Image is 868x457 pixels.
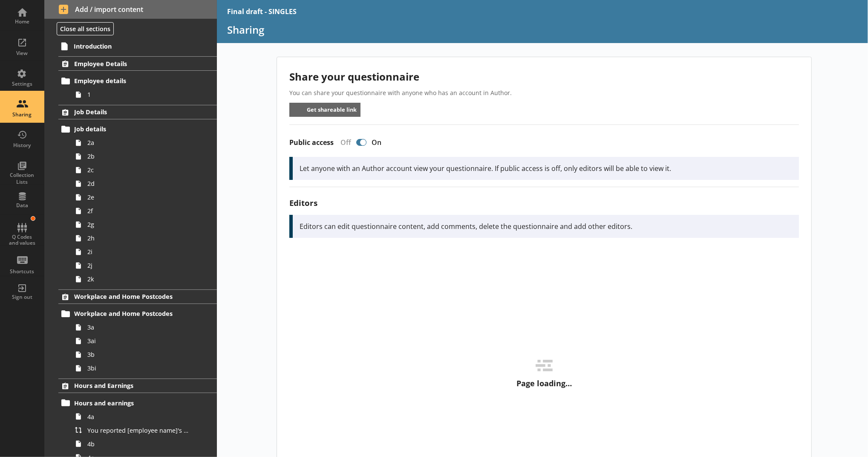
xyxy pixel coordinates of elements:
span: Job details [74,125,188,133]
a: 2d [72,177,217,191]
div: Sharing [7,111,37,118]
span: 2d [87,179,192,188]
li: Workplace and Home Postcodes3a3ai3b3bi [62,307,217,375]
span: 2k [87,275,192,283]
span: 4a [87,413,192,421]
a: 2j [72,259,217,272]
div: Data [7,202,37,209]
span: Employee Details [74,60,188,68]
a: Employee details [58,74,217,88]
span: Job Details [74,108,188,116]
span: 2i [87,248,192,256]
label: Public access [289,138,334,147]
a: 3bi [72,362,217,375]
div: Shortcuts [7,268,37,275]
span: 3a [87,323,192,331]
a: 4b [72,437,217,451]
div: Final draft - SINGLES [227,7,297,16]
a: 1 [72,88,217,101]
span: You reported [employee name]'s pay period that included [Reference Date] to be [Untitled answer].... [87,426,192,434]
div: Settings [7,81,37,87]
a: 2i [72,245,217,259]
div: Off [334,138,355,147]
li: Employee details1 [62,74,217,101]
p: Editors can edit questionnaire content, add comments, delete the questionnaire and add other edit... [300,222,792,231]
button: Close all sections [57,22,114,35]
a: 3a [72,321,217,334]
a: Job details [58,122,217,136]
li: Job DetailsJob details2a2b2c2d2e2f2g2h2i2j2k [44,105,217,286]
li: Workplace and Home PostcodesWorkplace and Home Postcodes3a3ai3b3bi [44,289,217,375]
a: 2k [72,272,217,286]
h2: Share your questionnaire [289,69,799,84]
a: Job Details [58,105,217,119]
li: Job details2a2b2c2d2e2f2g2h2i2j2k [62,122,217,286]
span: 2h [87,234,192,242]
span: Hours and earnings [74,399,188,407]
div: Sign out [7,294,37,301]
span: 2a [87,139,192,147]
span: 2j [87,261,192,269]
a: 2c [72,163,217,177]
div: On [368,138,388,147]
h1: Sharing [227,23,858,36]
a: 2e [72,191,217,204]
button: Get shareable link [289,103,360,117]
span: Hours and Earnings [74,382,188,390]
a: Hours and earnings [58,396,217,410]
h3: Editors [289,197,799,208]
span: Employee details [74,77,188,85]
span: Workplace and Home Postcodes [74,292,188,301]
a: 3ai [72,334,217,348]
span: 2b [87,152,192,160]
div: Q Codes and values [7,234,37,246]
a: 4a [72,410,217,423]
span: 2c [87,166,192,174]
span: 3bi [87,364,192,372]
div: Collection Lists [7,172,37,185]
a: Employee Details [58,56,217,71]
span: 2f [87,207,192,215]
a: 2h [72,231,217,245]
a: Workplace and Home Postcodes [58,307,217,321]
span: Workplace and Home Postcodes [74,309,188,318]
a: You reported [employee name]'s pay period that included [Reference Date] to be [Untitled answer].... [72,423,217,437]
span: 1 [87,90,192,98]
a: 2a [72,136,217,150]
a: Hours and Earnings [58,379,217,393]
span: 3b [87,350,192,359]
a: 2b [72,150,217,163]
p: You can share your questionnaire with anyone who has an account in Author. [289,89,799,97]
span: 3ai [87,337,192,345]
p: Let anyone with an Author account view your questionnaire. If public access is off, only editors ... [300,164,792,173]
span: 2e [87,193,192,201]
div: View [7,50,37,57]
div: History [7,142,37,149]
div: Home [7,18,37,25]
a: Introduction [58,39,217,53]
a: 2g [72,218,217,231]
span: 4b [87,440,192,448]
a: Workplace and Home Postcodes [58,289,217,304]
span: Introduction [74,42,188,50]
span: 2g [87,220,192,228]
a: 2f [72,204,217,218]
p: Page loading… [516,378,572,388]
li: Employee DetailsEmployee details1 [44,56,217,101]
a: 3b [72,348,217,362]
span: Add / import content [59,5,203,14]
